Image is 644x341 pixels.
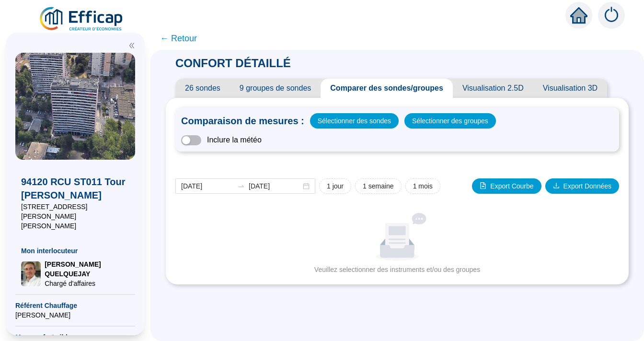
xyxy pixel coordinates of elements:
[310,113,399,129] button: Sélectionner des sondes
[21,261,41,286] img: Chargé d'affaires
[405,178,440,194] button: 1 mois
[327,181,344,191] span: 1 jour
[21,175,129,202] span: 94120 RCU ST011 Tour [PERSON_NAME]
[453,79,533,98] span: Visualisation 2.5D
[237,182,245,190] span: swap-right
[230,79,321,98] span: 9 groupes de sondes
[404,113,496,129] button: Sélectionner des groupes
[412,114,488,128] span: Sélectionner des groupes
[563,181,611,191] span: Export Données
[598,2,625,29] img: alerts
[553,182,560,189] span: download
[15,310,135,320] span: [PERSON_NAME]
[355,178,402,194] button: 1 semaine
[545,178,619,194] button: Export Données
[181,181,233,191] input: Date de début
[363,181,394,191] span: 1 semaine
[533,79,607,98] span: Visualisation 3D
[570,7,587,24] span: home
[179,265,615,275] div: Veuillez selectionner des instruments et/ou des groupes
[21,246,129,256] span: Mon interlocuteur
[321,79,453,98] span: Comparer des sondes/groupes
[45,259,129,279] span: [PERSON_NAME] QUELQUEJAY
[160,32,197,45] span: ← Retour
[207,134,262,146] span: Inclure la météo
[38,6,125,33] img: efficap energie logo
[490,181,533,191] span: Export Courbe
[318,114,391,128] span: Sélectionner des sondes
[237,182,245,190] span: to
[472,178,541,194] button: Export Courbe
[480,182,486,189] span: file-image
[181,114,304,128] span: Comparaison de mesures :
[45,279,129,288] span: Chargé d'affaires
[21,202,129,231] span: [STREET_ADDRESS][PERSON_NAME][PERSON_NAME]
[128,42,135,49] span: double-left
[413,181,433,191] span: 1 mois
[249,181,301,191] input: Date de fin
[166,57,300,70] span: CONFORT DÉTAILLÉ
[175,79,230,98] span: 26 sondes
[319,178,351,194] button: 1 jour
[15,301,135,310] span: Référent Chauffage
